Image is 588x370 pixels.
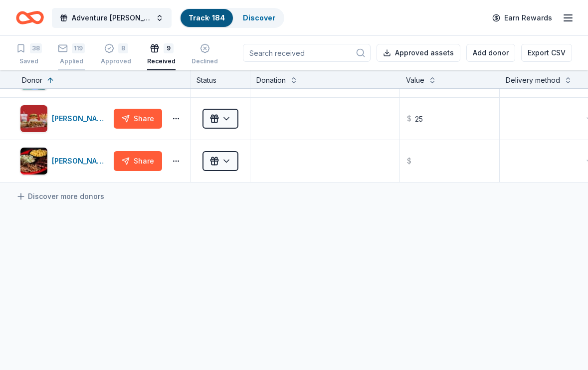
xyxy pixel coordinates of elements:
a: Discover [243,13,275,22]
div: [PERSON_NAME] [52,113,110,125]
button: Approved assets [377,44,460,62]
div: Donation [256,74,286,86]
a: Track· 184 [189,13,225,22]
button: Share [114,109,162,129]
div: 9 [164,43,174,53]
button: Track· 184Discover [180,8,284,28]
button: Export CSV [521,44,572,62]
button: 8Approved [101,39,131,70]
a: Home [16,6,44,29]
button: Share [114,151,162,171]
div: Value [406,74,424,86]
button: Image for Sonny's BBQ[PERSON_NAME]'s BBQ [20,147,110,175]
a: Discover more donors [16,190,104,202]
button: Adventure [PERSON_NAME] Off Against [MEDICAL_DATA]-Fairways for Fighters [52,8,172,28]
button: 9Received [147,39,176,70]
div: 119 [72,43,85,53]
div: Status [191,70,250,88]
div: Received [147,57,176,65]
div: Delivery method [506,74,560,86]
a: Earn Rewards [486,9,558,27]
div: Donor [22,74,42,86]
div: [PERSON_NAME]'s BBQ [52,155,110,167]
div: 38 [30,43,42,53]
button: Declined [192,39,218,70]
button: 38Saved [16,39,42,70]
div: Applied [58,57,85,65]
input: Search received [243,44,371,62]
img: Image for Sonny's BBQ [20,148,47,175]
button: 119Applied [58,39,85,70]
div: 8 [118,43,128,53]
span: Adventure [PERSON_NAME] Off Against [MEDICAL_DATA]-Fairways for Fighters [72,12,152,24]
div: Approved [101,57,131,65]
button: Add donor [466,44,515,62]
div: Saved [16,57,42,65]
img: Image for Portillo's [20,105,47,132]
div: Declined [192,57,218,65]
button: Image for Portillo's[PERSON_NAME] [20,105,110,133]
